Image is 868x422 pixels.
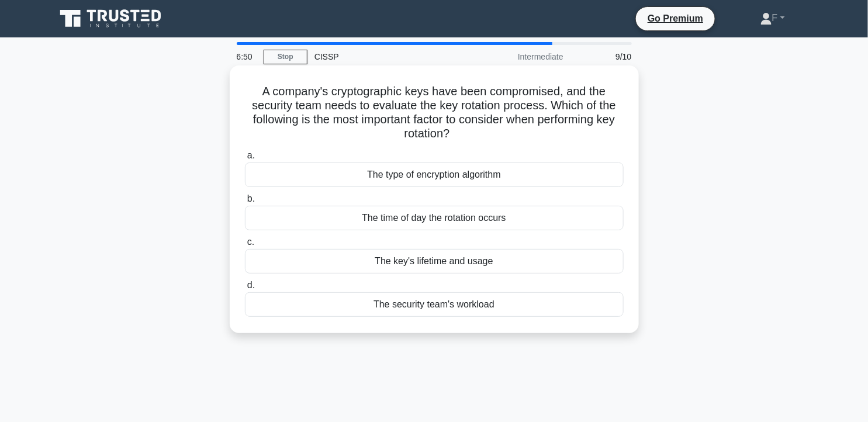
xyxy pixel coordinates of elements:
span: d. [247,280,255,290]
span: b. [247,193,255,203]
div: The key's lifetime and usage [245,249,624,274]
div: 9/10 [570,45,639,68]
a: Go Premium [641,11,710,26]
a: Stop [264,50,307,64]
div: The security team's workload [245,292,624,317]
div: 6:50 [230,45,264,68]
div: The type of encryption algorithm [245,162,624,187]
div: CISSP [307,45,468,68]
span: c. [247,237,254,247]
div: The time of day the rotation occurs [245,206,624,230]
div: Intermediate [468,45,570,68]
span: a. [247,150,255,160]
h5: A company's cryptographic keys have been compromised, and the security team needs to evaluate the... [244,84,625,141]
a: F [732,6,813,30]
